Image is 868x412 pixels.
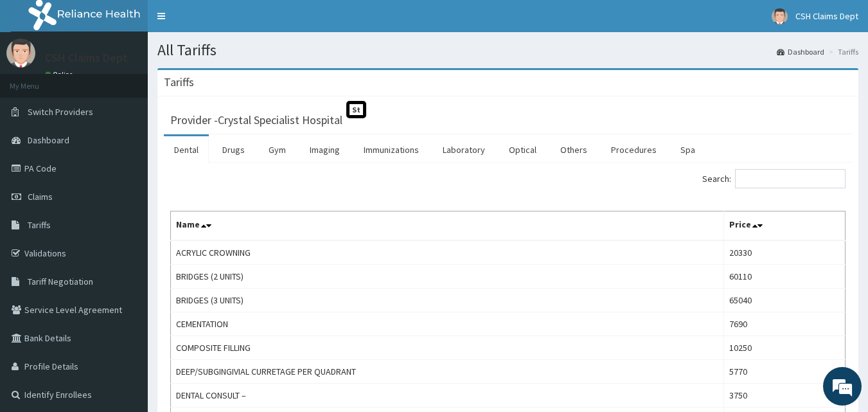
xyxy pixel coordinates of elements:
span: Tariffs [28,219,51,231]
img: User Image [6,39,35,67]
td: CEMENTATION [171,312,724,336]
td: DEEP/SUBGINGIVIAL CURRETAGE PER QUADRANT [171,360,724,384]
h3: Tariffs [164,76,194,88]
a: Procedures [601,136,667,163]
a: Online [45,70,76,79]
a: Optical [499,136,547,163]
td: COMPOSITE FILLING [171,336,724,360]
label: Search: [702,169,846,188]
a: Others [550,136,598,163]
span: Claims [28,191,53,202]
p: CSH Claims Dept [45,52,128,64]
span: Dashboard [28,134,69,146]
th: Price [723,211,845,241]
td: 60110 [723,265,845,289]
a: Immunizations [353,136,429,163]
h1: All Tariffs [157,42,858,58]
td: ACRYLIC CROWNING [171,240,724,265]
a: Laboratory [432,136,495,163]
li: Tariffs [826,46,858,57]
span: St [346,101,366,118]
td: 10250 [723,336,845,360]
td: DENTAL CONSULT – [171,384,724,408]
td: 20330 [723,240,845,265]
a: Dashboard [777,46,824,57]
td: 7690 [723,312,845,336]
img: User Image [772,8,788,24]
td: BRIDGES (3 UNITS) [171,289,724,312]
h3: Provider - Crystal Specialist Hospital [170,114,342,126]
a: Imaging [299,136,350,163]
th: Name [171,211,724,241]
a: Dental [164,136,209,163]
span: CSH Claims Dept [795,10,858,22]
td: 5770 [723,360,845,384]
a: Gym [258,136,296,163]
a: Spa [670,136,705,163]
span: Tariff Negotiation [28,276,93,287]
a: Drugs [212,136,255,163]
span: Switch Providers [28,106,93,118]
td: BRIDGES (2 UNITS) [171,265,724,289]
td: 3750 [723,384,845,408]
input: Search: [735,169,846,188]
td: 65040 [723,289,845,312]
